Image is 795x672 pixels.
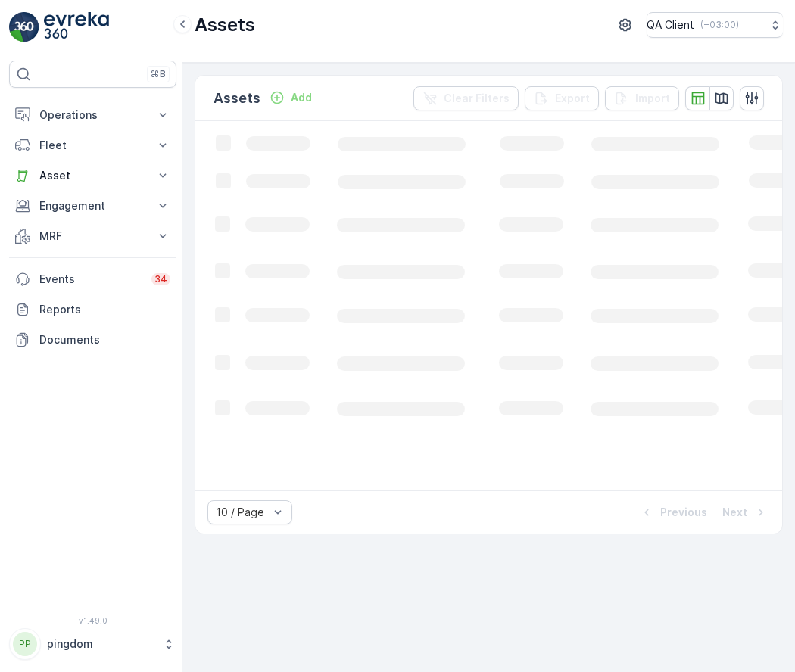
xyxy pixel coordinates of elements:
[638,503,709,521] button: Previous
[39,229,146,244] p: MRF
[635,91,670,106] p: Import
[722,505,747,520] p: Next
[9,264,176,294] a: Events34
[13,632,37,656] div: PP
[9,191,176,221] button: Engagement
[444,91,510,106] p: Clear Filters
[700,19,739,31] p: ( +03:00 )
[154,273,167,285] p: 34
[39,107,146,123] p: Operations
[39,272,142,287] p: Events
[39,168,146,183] p: Asset
[291,90,312,105] p: Add
[39,332,170,347] p: Documents
[525,86,599,110] button: Export
[39,302,170,317] p: Reports
[44,12,109,42] img: logo_light-DOdMpM7g.png
[555,91,590,106] p: Export
[9,616,176,625] span: v 1.49.0
[39,198,146,213] p: Engagement
[263,89,318,107] button: Add
[9,100,176,130] button: Operations
[605,86,679,110] button: Import
[647,12,783,38] button: QA Client(+03:00)
[47,636,155,652] p: pingdom
[413,86,519,110] button: Clear Filters
[39,138,146,153] p: Fleet
[214,88,260,109] p: Assets
[9,628,176,660] button: PPpingdom
[151,68,166,80] p: ⌘B
[195,13,255,37] p: Assets
[9,325,176,355] a: Documents
[9,294,176,325] a: Reports
[9,130,176,160] button: Fleet
[9,12,39,42] img: logo
[9,221,176,251] button: MRF
[721,503,770,521] button: Next
[9,160,176,191] button: Asset
[647,17,694,33] p: QA Client
[660,505,707,520] p: Previous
